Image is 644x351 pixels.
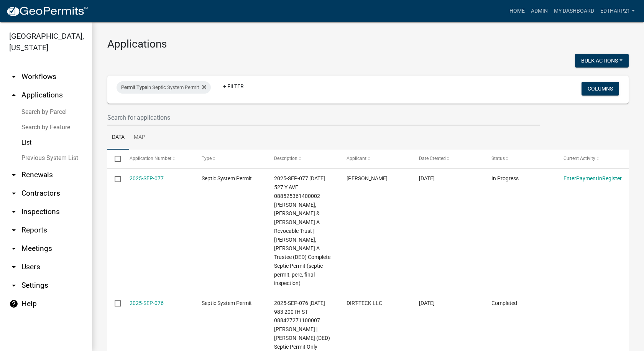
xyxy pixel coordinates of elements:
a: EdTharp21 [597,4,638,18]
i: arrow_drop_down [9,170,18,180]
datatable-header-cell: Date Created [412,150,484,168]
datatable-header-cell: Status [484,150,556,168]
h3: Applications [107,38,629,51]
span: 2025-SEP-077 08/06/2025 527 Y AVE 088525361400002 Mc Beth, Stephen C & Carolyn A Revocable Trust ... [274,175,330,286]
span: DIRT-TECK LLC [347,300,382,306]
a: 2025-SEP-076 [130,300,164,306]
datatable-header-cell: Current Activity [556,150,629,168]
datatable-header-cell: Description [267,150,339,168]
i: arrow_drop_down [9,207,18,216]
i: arrow_drop_down [9,189,18,198]
span: In Progress [491,175,519,181]
datatable-header-cell: Type [194,150,267,168]
i: help [9,299,18,308]
div: in Septic System Permit [117,81,211,94]
datatable-header-cell: Application Number [122,150,194,168]
button: Columns [582,82,619,96]
datatable-header-cell: Select [107,150,122,168]
i: arrow_drop_down [9,281,18,290]
span: 08/01/2025 [419,300,435,306]
span: Septic System Permit [202,175,252,181]
span: Completed [491,300,517,306]
datatable-header-cell: Applicant [339,150,412,168]
a: Map [129,125,150,150]
a: 2025-SEP-077 [130,175,164,181]
a: Data [107,125,129,150]
a: My Dashboard [551,4,597,18]
a: Admin [528,4,551,18]
span: Status [491,156,505,161]
i: arrow_drop_down [9,244,18,253]
i: arrow_drop_down [9,262,18,272]
span: Date Created [419,156,446,161]
span: Septic System Permit [202,300,252,306]
i: arrow_drop_up [9,91,18,100]
span: Applicant [347,156,366,161]
a: Home [506,4,528,18]
button: Bulk Actions [575,54,629,68]
a: + Filter [217,79,250,93]
span: Application Number [130,156,171,161]
i: arrow_drop_down [9,226,18,235]
span: mcbeth [347,175,388,181]
span: Description [274,156,297,161]
i: arrow_drop_down [9,72,18,81]
input: Search for applications [107,110,540,125]
span: 08/06/2025 [419,175,435,181]
a: EnterPaymentInRegister [563,175,622,181]
span: Current Activity [563,156,595,161]
span: Type [202,156,212,161]
span: Permit Type [121,84,147,90]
